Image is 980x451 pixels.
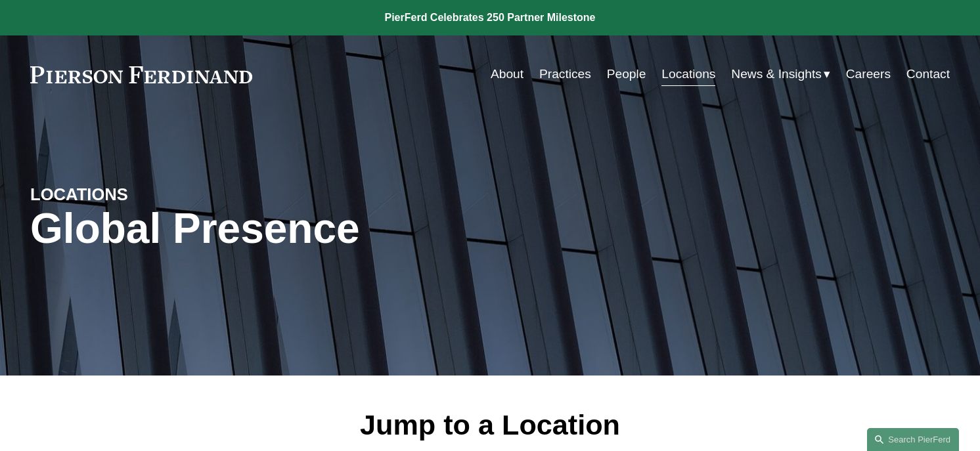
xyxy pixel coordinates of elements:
[30,184,260,205] h4: LOCATIONS
[491,62,523,87] a: About
[906,62,950,87] a: Contact
[731,62,830,87] a: folder dropdown
[661,62,715,87] a: Locations
[539,62,591,87] a: Practices
[731,63,822,86] span: News & Insights
[30,205,643,253] h1: Global Presence
[867,428,959,451] a: Search this site
[846,62,891,87] a: Careers
[607,62,646,87] a: People
[222,408,759,442] h2: Jump to a Location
